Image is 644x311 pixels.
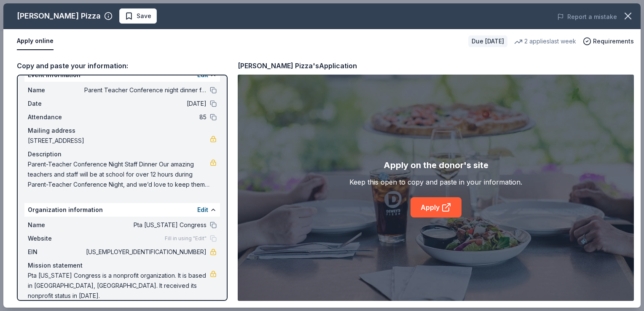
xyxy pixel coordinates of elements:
[28,99,84,109] span: Date
[28,159,210,190] span: Parent-Teacher Conference Night Staff Dinner Our amazing teachers and staff will be at school for...
[28,271,210,301] span: Pta [US_STATE] Congress is a nonprofit organization. It is based in [GEOGRAPHIC_DATA], [GEOGRAPHI...
[28,220,84,230] span: Name
[84,85,207,95] span: Parent Teacher Conference night dinner for staff
[197,205,208,215] button: Edit
[84,247,207,257] span: [US_EMPLOYER_IDENTIFICATION_NUMBER]
[28,126,217,136] div: Mailing address
[119,8,157,24] button: Save
[24,203,220,217] div: Organization information
[84,99,207,109] span: [DATE]
[583,36,634,46] button: Requirements
[84,112,207,122] span: 85
[28,260,217,271] div: Mission statement
[28,233,84,244] span: Website
[28,247,84,257] span: EIN
[28,136,210,146] span: [STREET_ADDRESS]
[468,35,507,47] div: Due [DATE]
[514,36,576,46] div: 2 applies last week
[17,32,54,50] button: Apply online
[28,149,217,159] div: Description
[17,9,101,23] div: [PERSON_NAME] Pizza
[28,85,84,95] span: Name
[84,220,207,230] span: Pta [US_STATE] Congress
[557,12,617,22] button: Report a mistake
[593,36,634,46] span: Requirements
[384,158,488,172] div: Apply on the donor's site
[411,197,462,217] a: Apply
[165,235,207,242] span: Fill in using "Edit"
[24,68,220,82] div: Event information
[349,177,522,187] div: Keep this open to copy and paste in your information.
[238,60,357,71] div: [PERSON_NAME] Pizza's Application
[17,60,228,71] div: Copy and paste your information:
[137,11,151,21] span: Save
[28,112,84,122] span: Attendance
